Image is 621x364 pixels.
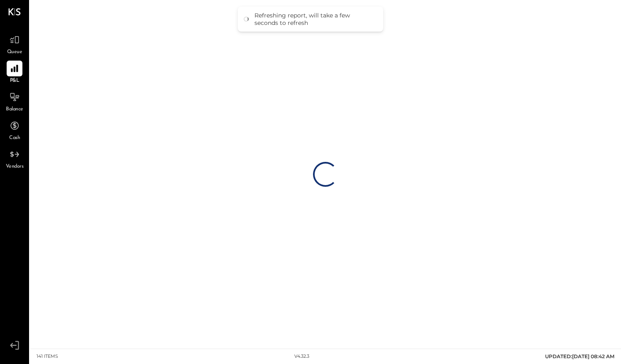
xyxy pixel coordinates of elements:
[0,61,29,85] a: P&L
[294,353,309,360] div: v 4.32.3
[0,118,29,142] a: Cash
[37,353,58,360] div: 141 items
[6,106,23,113] span: Balance
[0,89,29,113] a: Balance
[7,49,22,56] span: Queue
[9,134,20,142] span: Cash
[6,163,24,171] span: Vendors
[0,147,29,171] a: Vendors
[254,12,375,27] div: Refreshing report, will take a few seconds to refresh
[545,353,614,359] span: UPDATED: [DATE] 08:42 AM
[10,77,20,85] span: P&L
[0,32,29,56] a: Queue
